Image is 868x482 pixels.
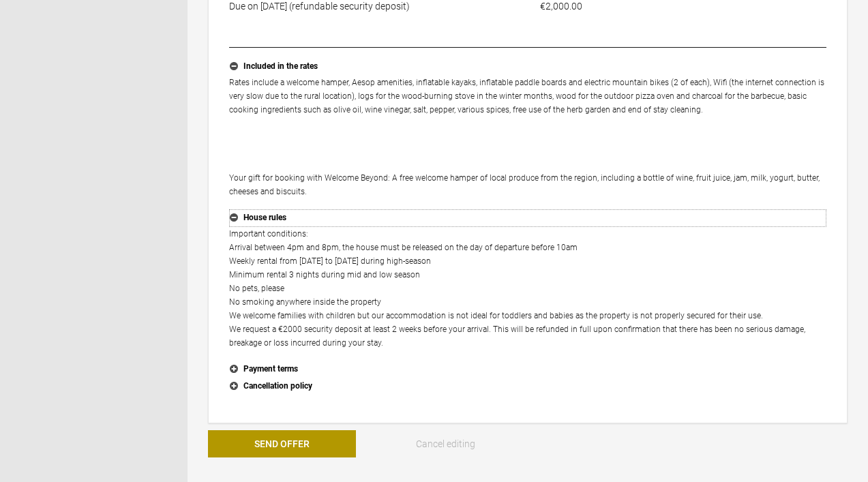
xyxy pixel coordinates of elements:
[229,361,826,378] button: Payment terms
[229,58,826,76] button: Included in the rates
[229,76,826,198] p: Rates include a welcome hamper, Aesop amenities, inflatable kayaks, inflatable paddle boards and ...
[208,430,356,457] button: Send Offer
[229,209,826,227] button: House rules
[229,227,826,350] p: Important conditions: Arrival between 4pm and 8pm, the house must be released on the day of depar...
[540,1,582,12] flynt-currency: €2,000.00
[229,378,826,395] button: Cancellation policy
[372,430,520,457] button: Cancel editing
